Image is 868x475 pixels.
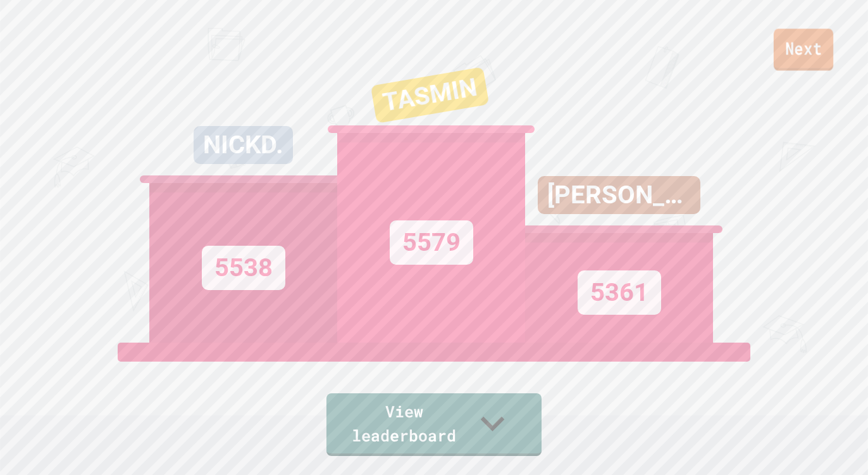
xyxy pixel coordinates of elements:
[578,270,661,315] div: 5361
[538,176,700,214] div: [PERSON_NAME]
[326,393,542,456] a: View leaderboard
[194,126,293,164] div: NICKD.
[390,220,473,265] div: 5579
[202,246,285,290] div: 5538
[774,28,833,70] a: Next
[370,66,489,123] div: TASMIN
